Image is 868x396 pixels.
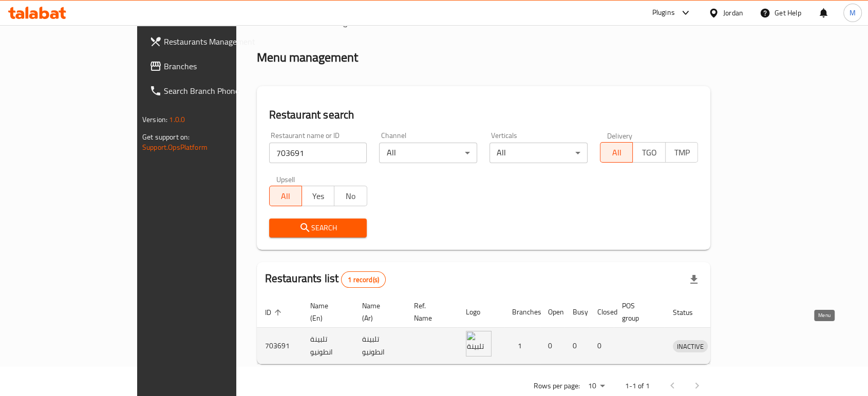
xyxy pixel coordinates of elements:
[665,142,698,163] button: TMP
[257,49,358,66] h2: Menu management
[265,306,285,319] span: ID
[141,54,282,78] a: Branches
[265,271,386,288] h2: Restaurants list
[269,186,302,206] button: All
[354,328,406,364] td: تلبينة انطونيو
[540,328,564,364] td: 0
[169,113,185,126] span: 1.0.0
[600,142,633,163] button: All
[637,145,661,160] span: TGO
[269,219,367,237] button: Search
[306,189,330,204] span: Yes
[564,328,589,364] td: 0
[338,189,363,204] span: No
[489,143,588,163] div: All
[589,296,614,328] th: Closed
[269,143,367,163] input: Search for restaurant name or ID..
[605,145,629,160] span: All
[142,113,167,126] span: Version:
[379,143,477,163] div: All
[850,7,856,18] span: M
[652,7,674,19] div: Plugins
[141,29,282,54] a: Restaurants Management
[164,85,274,97] span: Search Branch Phone
[301,186,334,206] button: Yes
[534,380,580,392] p: Rows per page:
[589,328,614,364] td: 0
[466,331,492,357] img: تلبينة انطونيو
[540,296,564,328] th: Open
[625,380,650,392] p: 1-1 of 1
[257,296,756,364] table: enhanced table
[564,296,589,328] th: Busy
[584,379,609,394] div: Rows per page:
[673,341,708,352] span: INACTIVE
[294,16,297,29] li: /
[673,306,706,319] span: Status
[302,328,354,364] td: تلبينة انطونيو
[164,60,274,72] span: Branches
[341,271,386,288] div: Total records count
[632,142,665,163] button: TGO
[362,300,393,324] span: Name (Ar)
[342,275,385,285] span: 1 record(s)
[458,296,504,328] th: Logo
[682,267,706,292] div: Export file
[274,189,298,204] span: All
[504,296,540,328] th: Branches
[723,7,743,18] div: Jordan
[334,186,367,206] button: No
[141,78,282,103] a: Search Branch Phone
[142,130,190,144] span: Get support on:
[673,340,708,352] div: INACTIVE
[310,300,342,324] span: Name (En)
[607,132,633,139] label: Delivery
[670,145,694,160] span: TMP
[301,16,370,29] span: Menu management
[504,328,540,364] td: 1
[142,141,207,154] a: Support.OpsPlatform
[276,175,295,183] label: Upsell
[277,222,359,234] span: Search
[269,107,698,123] h2: Restaurant search
[622,300,652,324] span: POS group
[164,35,274,48] span: Restaurants Management
[414,300,445,324] span: Ref. Name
